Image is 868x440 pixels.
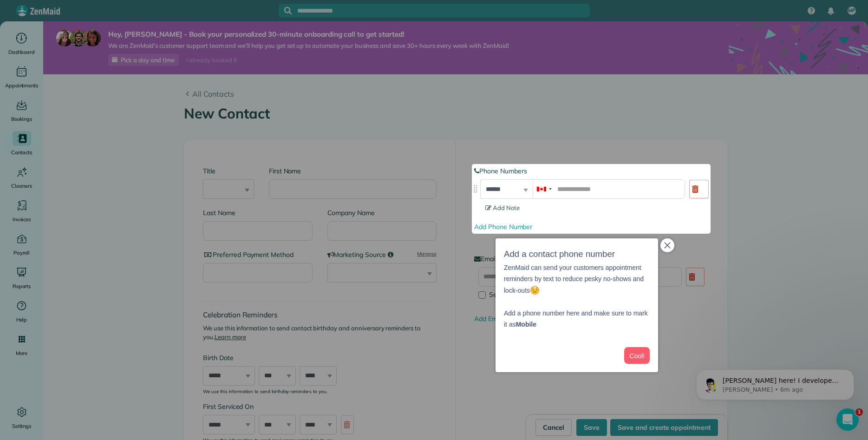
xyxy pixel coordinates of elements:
img: :worried: [530,285,540,295]
div: message notification from Alexandre, 6m ago. Alex here! I developed the software you're currently... [14,20,172,50]
button: Cool! [624,347,650,364]
p: Add a phone number here and make sure to mark it as [504,296,650,330]
span: [PERSON_NAME] here! I developed the software you're currently trialing (though I have help now!) ... [40,27,160,127]
h3: Add a contact phone number [504,247,650,262]
img: Profile image for Alexandre [21,28,36,43]
span: Add Note [485,204,520,211]
div: Add a contact phone numberZenMaid can send your customers appointment reminders by text to reduce... [496,238,658,372]
button: close, [660,238,674,252]
p: ZenMaid can send your customers appointment reminders by text to reduce pesky no-shows and lock-outs [504,262,650,296]
div: Canada: +1 [533,180,555,198]
a: Add Phone Number [474,223,532,231]
p: Message from Alexandre, sent 6m ago [40,36,160,44]
img: drag_indicator-119b368615184ecde3eda3c64c821f6cf29d3e2b97b89ee44bc31753036683e5.png [470,184,480,194]
strong: Mobile [516,321,536,328]
label: Phone Numbers [474,166,708,176]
